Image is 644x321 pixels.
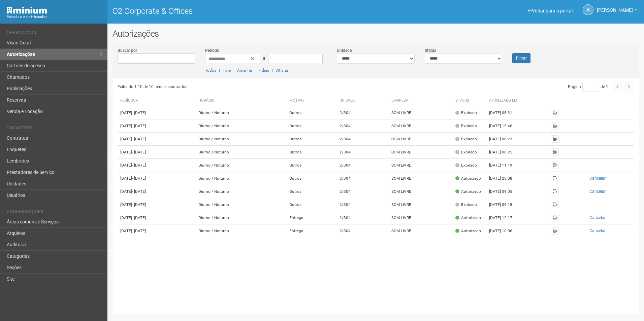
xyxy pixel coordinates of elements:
a: [PERSON_NAME] [597,8,637,14]
label: Status [425,47,436,53]
h1: O2 Corporate & Offices [112,7,371,15]
div: Expirado [455,110,477,116]
td: Diurno / Noturno [196,146,287,159]
span: a [263,56,265,61]
td: 2/304 [337,146,389,159]
td: Entrega [287,224,337,238]
td: Outros [287,172,337,185]
td: 2/304 [337,133,389,146]
div: Expirado [455,202,477,208]
a: JS [583,4,593,15]
td: [DATE] 09:05 [486,185,523,198]
td: Outros [287,159,337,172]
td: [DATE] 08:23 [486,133,523,146]
h2: Autorizações [112,29,639,39]
li: Configurações [7,209,102,216]
td: SOM LIVRE [389,146,452,159]
td: [DATE] 11:19 [486,159,523,172]
div: Autorizado [455,189,481,194]
span: | [233,68,234,73]
th: Status [453,95,486,106]
td: SOM LIVRE [389,172,452,185]
td: 2/304 [337,159,389,172]
td: SOM LIVRE [389,119,452,133]
th: Atualizado em [486,95,523,106]
button: Cancelar [564,227,631,235]
span: - [DATE] [132,176,146,181]
a: 30 dias [276,68,289,73]
a: Amanhã [237,68,252,73]
div: Autorizado [455,215,481,221]
label: Período [205,47,219,53]
div: Expirado [455,123,477,129]
td: Outros [287,185,337,198]
span: - [DATE] [132,163,146,168]
td: SOM LIVRE [389,159,452,172]
td: Diurno / Noturno [196,119,287,133]
div: Painel do Administrador [7,14,102,20]
td: Diurno / Noturno [196,211,287,224]
td: SOM LIVRE [389,185,452,198]
td: [DATE] 23:08 [486,172,523,185]
td: [DATE] 09:18 [486,198,523,211]
button: Filtrar [512,53,530,63]
td: [DATE] [118,211,196,224]
td: [DATE] 08:31 [486,106,523,119]
td: Outros [287,146,337,159]
td: Diurno / Noturno [196,172,287,185]
span: - [DATE] [132,150,146,154]
span: | [219,68,220,73]
td: 2/304 [337,106,389,119]
span: - [DATE] [132,123,146,128]
td: [DATE] 10:06 [486,224,523,238]
td: [DATE] [118,185,196,198]
a: Todos [205,68,216,73]
div: Autorizado [455,228,481,234]
td: SOM LIVRE [389,106,452,119]
td: SOM LIVRE [389,133,452,146]
span: Jeferson Souza [597,1,633,13]
td: Entrega [287,211,337,224]
li: Cadastros [7,126,102,133]
a: Hoje [223,68,231,73]
div: Autorizado [455,176,481,181]
th: Período [118,95,196,106]
td: Diurno / Noturno [196,133,287,146]
span: Página de 1 [568,84,608,89]
td: Diurno / Noturno [196,106,287,119]
td: Diurno / Noturno [196,185,287,198]
label: Buscar por [118,47,137,53]
span: - [DATE] [132,137,146,141]
td: [DATE] 15:46 [486,119,523,133]
img: Minium [7,7,47,14]
td: Diurno / Noturno [196,198,287,211]
td: Outros [287,119,337,133]
a: 7 dias [258,68,269,73]
td: 2/304 [337,198,389,211]
div: Expirado [455,136,477,142]
span: | [255,68,256,73]
span: - [DATE] [132,228,146,233]
td: [DATE] [118,224,196,238]
td: 2/304 [337,211,389,224]
td: SOM LIVRE [389,224,452,238]
td: SOM LIVRE [389,211,452,224]
span: - [DATE] [132,189,146,194]
td: SOM LIVRE [389,198,452,211]
th: Horário [196,95,287,106]
td: [DATE] [118,106,196,119]
th: Motivo [287,95,337,106]
td: Outros [287,106,337,119]
div: Exibindo 1-10 de 10 itens encontrados [118,82,376,92]
div: Expirado [455,149,477,155]
button: Cancelar [564,175,631,182]
td: [DATE] [118,146,196,159]
td: 2/304 [337,172,389,185]
span: - [DATE] [132,110,146,115]
button: Cancelar [564,214,631,221]
td: Outros [287,198,337,211]
span: - [DATE] [132,215,146,220]
td: [DATE] [118,159,196,172]
td: Diurno / Noturno [196,224,287,238]
td: [DATE] 08:25 [486,146,523,159]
